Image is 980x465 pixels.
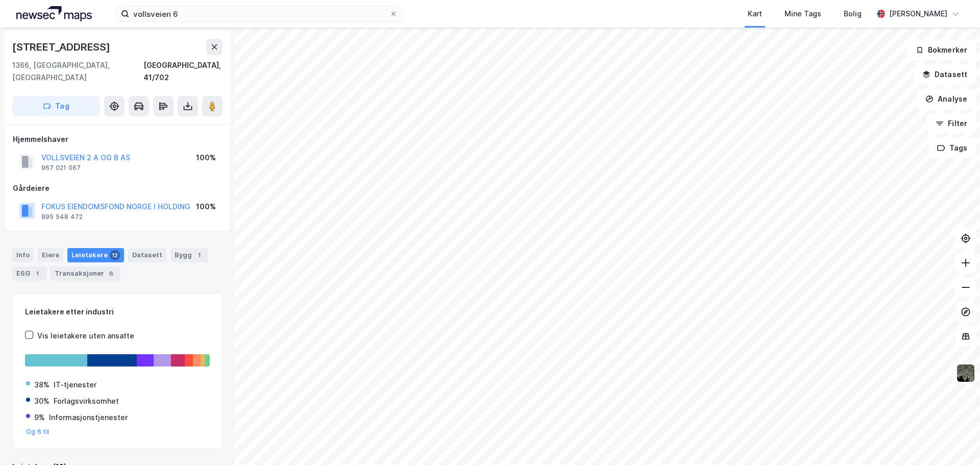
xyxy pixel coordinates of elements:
div: Mine Tags [785,8,821,20]
div: 100% [196,152,216,164]
div: 1 [194,250,204,260]
div: [STREET_ADDRESS] [12,39,112,55]
button: Tags [928,138,976,158]
div: Leietakere [67,248,124,262]
div: [GEOGRAPHIC_DATA], 41/702 [143,59,223,84]
div: 12 [110,250,120,260]
input: Søk på adresse, matrikkel, gårdeiere, leietakere eller personer [129,6,389,21]
div: Kontrollprogram for chat [929,416,980,465]
img: logo.a4113a55bc3d86da70a041830d287a7e.svg [16,6,92,21]
div: Kart [748,8,762,20]
div: Forlagsvirksomhet [54,395,119,407]
div: 1 [32,268,42,279]
div: Eiere [38,248,63,262]
div: Informasjonstjenester [49,411,128,424]
div: Hjemmelshaver [13,133,222,145]
div: [PERSON_NAME] [889,8,947,20]
button: Analyse [917,89,976,109]
img: 9k= [956,363,975,383]
div: IT-tjenester [54,379,96,391]
div: Bolig [844,8,862,20]
button: Tag [12,96,100,116]
div: 6 [106,268,116,279]
div: Leietakere etter industri [25,306,210,318]
iframe: Chat Widget [929,416,980,465]
div: ESG [12,266,46,281]
div: 967 021 067 [41,164,81,172]
div: Bygg [170,248,208,262]
div: 895 548 472 [41,213,83,221]
button: Bokmerker [907,40,976,60]
div: Gårdeiere [13,182,222,194]
div: 100% [196,201,216,213]
button: Og 6 til [26,428,50,436]
div: 38% [34,379,50,391]
div: Datasett [128,248,166,262]
div: Vis leietakere uten ansatte [37,330,134,342]
div: Info [12,248,34,262]
div: 9% [34,411,45,424]
button: Datasett [914,64,976,85]
div: Transaksjoner [51,266,120,281]
div: 30% [34,395,50,407]
div: 1366, [GEOGRAPHIC_DATA], [GEOGRAPHIC_DATA] [12,59,143,84]
button: Filter [927,113,976,134]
